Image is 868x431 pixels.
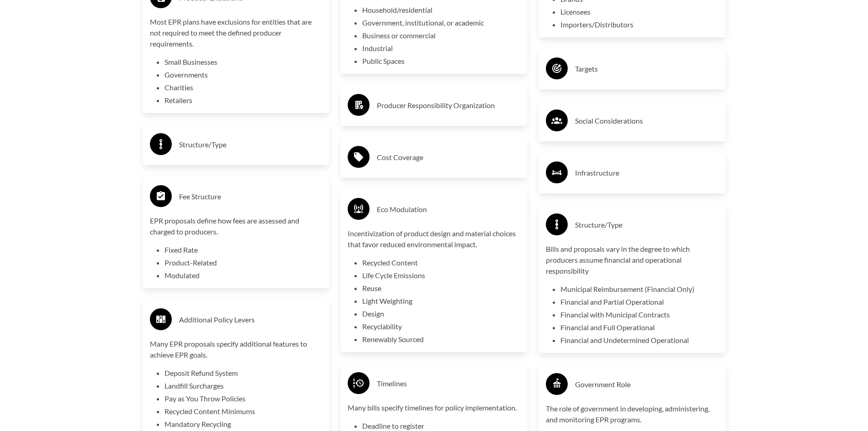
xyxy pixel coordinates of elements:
p: The role of government in developing, administering, and monitoring EPR programs. [546,403,719,425]
li: Recycled Content Minimums [164,406,323,417]
p: Incentivization of product design and material choices that favor reduced environmental impact. [348,228,520,250]
li: Household/residential [362,5,520,16]
li: Product-Related [164,257,323,268]
li: Industrial [362,43,520,54]
li: Renewably Sourced [362,334,520,345]
h3: Additional Policy Levers [179,312,323,327]
li: Small Businesses [164,57,323,68]
li: Government, institutional, or academic [362,17,520,28]
li: Governments [164,69,323,80]
li: Licensees [560,6,719,17]
li: Financial and Partial Operational [560,296,719,307]
h3: Social Considerations [575,114,719,128]
li: Municipal Reimbursement (Financial Only) [560,284,719,295]
li: Recyclability [362,321,520,332]
li: Charities [164,82,323,93]
h3: Infrastructure [575,166,719,180]
h3: Eco Modulation [377,202,520,217]
p: Many EPR proposals specify additional features to achieve EPR goals. [150,338,323,360]
li: Financial and Full Operational [560,322,719,333]
h3: Targets [575,62,719,76]
li: Life Cycle Emissions [362,270,520,281]
li: Design [362,308,520,319]
li: Recycled Content [362,257,520,268]
li: Modulated [164,270,323,281]
li: Light Weighting [362,296,520,306]
h3: Producer Responsibility Organization [377,98,520,113]
li: Business or commercial [362,30,520,41]
p: Most EPR plans have exclusions for entities that are not required to meet the defined producer re... [150,16,323,49]
li: Retailers [164,95,323,106]
p: EPR proposals define how fees are assessed and charged to producers. [150,215,323,237]
li: Importers/Distributors [560,19,719,30]
li: Mandatory Recycling [164,419,323,430]
li: Deposit Refund System [164,368,323,379]
h3: Fee Structure [179,189,323,204]
p: Many bills specify timelines for policy implementation. [348,402,520,413]
h3: Structure/Type [575,218,719,232]
h3: Cost Coverage [377,150,520,165]
li: Financial and Undetermined Operational [560,335,719,346]
li: Reuse [362,283,520,294]
li: Public Spaces [362,56,520,67]
li: Landfill Surcharges [164,380,323,391]
li: Fixed Rate [164,244,323,255]
h3: Government Role [575,377,719,392]
li: Financial with Municipal Contracts [560,309,719,320]
p: Bills and proposals vary in the degree to which producers assume financial and operational respon... [546,244,719,276]
h3: Timelines [377,376,520,391]
li: Pay as You Throw Policies [164,393,323,404]
h3: Structure/Type [179,137,323,152]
